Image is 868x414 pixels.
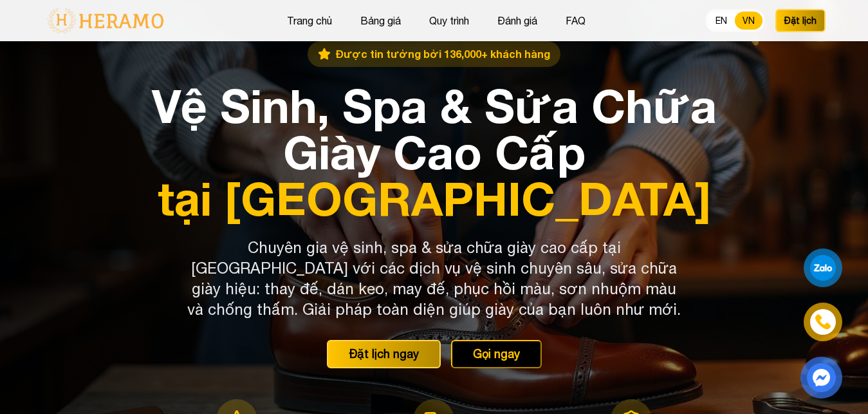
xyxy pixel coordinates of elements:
p: Chuyên gia vệ sinh, spa & sửa chữa giày cao cấp tại [GEOGRAPHIC_DATA] với các dịch vụ vệ sinh chu... [187,237,681,319]
button: Đánh giá [494,12,541,29]
a: phone-icon [806,305,841,340]
img: logo-with-text.png [43,7,167,34]
button: FAQ [562,12,589,29]
span: Được tin tưởng bởi 136,000+ khách hàng [336,46,550,62]
img: phone-icon [813,313,832,332]
button: VN [735,12,762,30]
h1: Vệ Sinh, Spa & Sửa Chữa Giày Cao Cấp [146,82,723,221]
button: Đặt lịch ngay [327,340,441,368]
button: Bảng giá [356,12,405,29]
button: EN [708,12,735,30]
button: Gọi ngay [451,340,542,368]
button: Đặt lịch [775,9,826,32]
button: Quy trình [425,12,473,29]
span: tại [GEOGRAPHIC_DATA] [146,175,723,221]
button: Trang chủ [283,12,336,29]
